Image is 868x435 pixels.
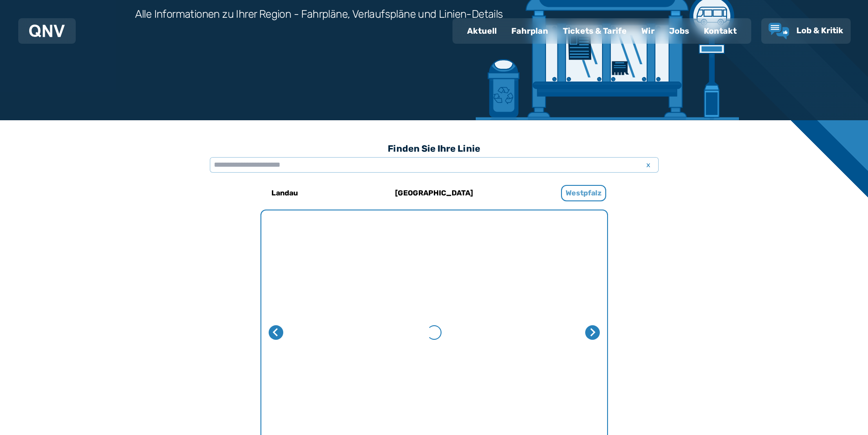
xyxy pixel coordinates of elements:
a: Jobs [662,19,696,43]
a: Kontakt [696,19,744,43]
a: Fahrplan [504,19,556,43]
a: Lob & Kritik [769,23,843,39]
h3: Alle Informationen zu Ihrer Region - Fahrpläne, Verlaufspläne und Linien-Details [135,7,503,21]
a: Landau [224,182,345,204]
h6: Westpfalz [561,185,606,201]
a: Tickets & Tarife [556,19,634,43]
a: QNV Logo [29,22,65,40]
button: Letzte Seite [269,325,283,340]
a: Westpfalz [523,182,645,204]
a: [GEOGRAPHIC_DATA] [374,182,495,204]
h6: Landau [268,186,301,200]
img: QNV Logo [29,25,65,37]
span: x [642,159,655,170]
h3: Finden Sie Ihre Linie [210,138,659,159]
button: Nächste Seite [585,325,600,340]
a: Wir [634,19,662,43]
span: Lob & Kritik [796,26,843,36]
h6: [GEOGRAPHIC_DATA] [391,186,477,200]
a: Aktuell [460,19,504,43]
